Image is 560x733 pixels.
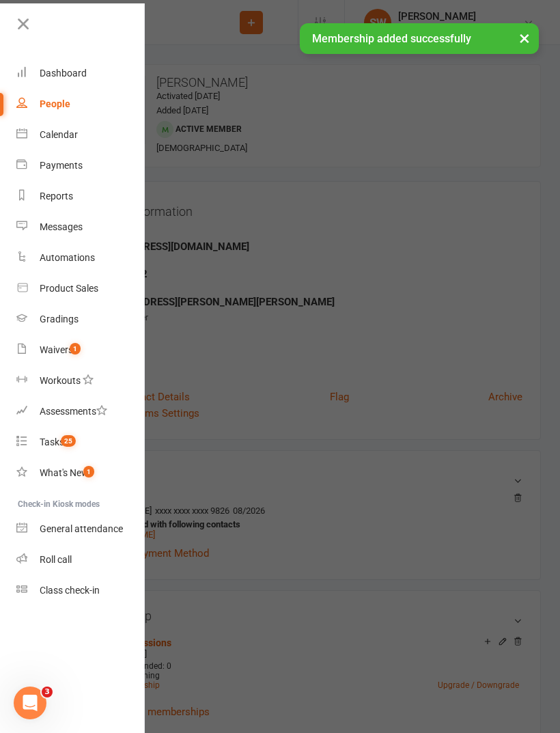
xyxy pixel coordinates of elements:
a: People [16,89,145,120]
a: Product Sales [16,273,145,304]
a: Reports [16,181,145,212]
div: Messages [40,221,83,232]
div: Reports [40,191,73,202]
div: Roll call [40,554,72,565]
div: Product Sales [40,283,98,294]
div: Workouts [40,375,81,386]
a: Tasks 25 [16,427,145,458]
iframe: Intercom live chat [14,687,46,719]
span: 1 [83,466,94,478]
span: 25 [61,435,76,447]
div: Gradings [40,314,79,324]
button: × [512,23,537,53]
a: Roll call [16,544,145,575]
div: Dashboard [40,68,87,79]
div: What's New [40,467,89,478]
a: Payments [16,150,145,181]
a: Messages [16,212,145,243]
div: Automations [40,252,95,263]
div: Assessments [40,406,107,417]
div: Class check-in [40,585,100,596]
div: Waivers [40,344,73,355]
div: Membership added successfully [300,23,539,54]
div: Payments [40,160,83,171]
a: Workouts [16,365,145,396]
a: Automations [16,243,145,273]
div: General attendance [40,523,123,534]
a: Dashboard [16,58,145,89]
a: Class kiosk mode [16,575,145,606]
span: 3 [42,687,53,697]
a: General attendance kiosk mode [16,514,145,544]
span: 1 [70,343,81,355]
div: Tasks [40,437,64,447]
a: Assessments [16,396,145,427]
a: Gradings [16,304,145,335]
a: Calendar [16,120,145,150]
a: What's New1 [16,458,145,488]
div: People [40,98,70,109]
a: Waivers 1 [16,335,145,365]
div: Calendar [40,129,78,140]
